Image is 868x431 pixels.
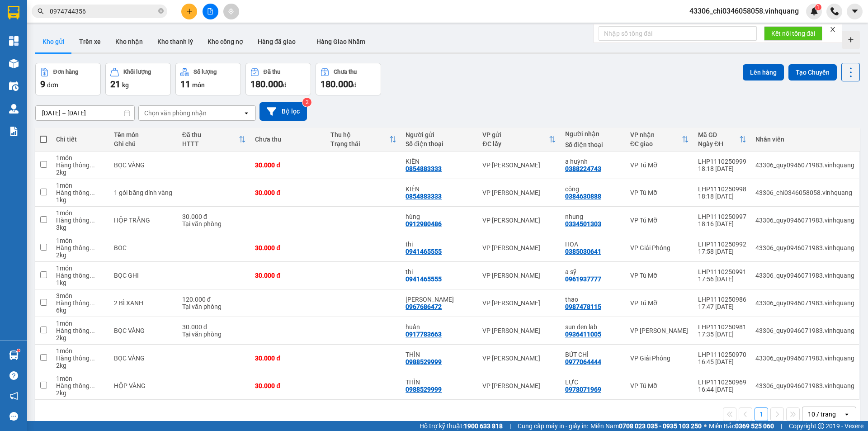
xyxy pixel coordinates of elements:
[630,382,689,389] div: VP Tú Mỡ
[830,26,836,33] span: close
[56,189,105,196] div: Hàng thông thường
[207,8,213,14] span: file-add
[182,140,239,147] div: HTTT
[114,299,173,307] div: 2 BÌ XANH
[406,193,442,200] div: 0854883333
[56,136,105,143] div: Chi tiết
[518,421,588,431] span: Cung cấp máy in - giấy in:
[630,327,689,334] div: VP [PERSON_NAME]
[599,26,757,41] input: Nhập số tổng đài
[245,63,311,95] button: Đã thu180.000đ
[698,241,746,248] div: LHP1110250992
[255,244,321,251] div: 30.000 đ
[698,275,746,283] div: 17:56 [DATE]
[406,303,442,310] div: 0967686472
[482,140,548,147] div: ĐC lấy
[203,4,218,19] button: file-add
[90,217,95,224] span: ...
[9,392,18,400] span: notification
[565,351,621,358] div: BÚT CHÌ
[56,389,105,397] div: 2 kg
[590,421,702,431] span: Miền Nam
[182,213,246,220] div: 30.000 đ
[755,327,854,334] div: 43306_quy0946071983.vinhquang
[228,8,234,14] span: aim
[250,31,303,52] button: Hàng đã giao
[406,248,442,255] div: 0941465555
[114,355,173,362] div: BỌC VÀNG
[182,296,246,303] div: 120.000 đ
[56,224,105,231] div: 3 kg
[56,251,105,259] div: 2 kg
[200,31,250,52] button: Kho công nợ
[321,79,353,90] span: 180.000
[150,31,200,52] button: Kho thanh lý
[47,81,58,89] span: đơn
[808,410,836,419] div: 10 / trang
[406,213,473,220] div: hùng
[108,31,150,52] button: Kho nhận
[182,303,246,310] div: Tại văn phòng
[565,220,601,227] div: 0334501303
[630,244,689,251] div: VP Giải Phóng
[704,424,707,428] span: ⚪️
[698,331,746,338] div: 17:35 [DATE]
[619,422,702,430] strong: 0708 023 035 - 0935 103 250
[406,241,473,248] div: thi
[818,423,824,429] span: copyright
[482,131,548,138] div: VP gửi
[698,213,746,220] div: LHP1110250997
[482,382,556,389] div: VP [PERSON_NAME]
[847,4,863,19] button: caret-down
[406,331,442,338] div: 0917783663
[815,4,821,10] sup: 1
[630,272,689,279] div: VP Tú Mỡ
[56,299,105,307] div: Hàng thông thường
[565,165,601,172] div: 0388224743
[56,265,105,272] div: 1 món
[565,386,601,393] div: 0978071969
[764,26,822,41] button: Kết nối tổng đài
[565,303,601,310] div: 0987478115
[406,140,473,147] div: Số điện thoại
[9,81,19,91] img: warehouse-icon
[406,358,442,365] div: 0988529999
[38,8,44,14] span: search
[56,362,105,369] div: 2 kg
[630,131,682,138] div: VP nhận
[698,296,746,303] div: LHP1110250986
[223,4,239,19] button: aim
[158,8,164,14] span: close-circle
[17,349,20,352] sup: 1
[565,379,621,386] div: LỰC
[406,268,473,275] div: thi
[771,28,815,38] span: Kết nối tổng đài
[56,272,105,279] div: Hàng thông thường
[56,196,105,204] div: 1 kg
[330,131,390,138] div: Thu hộ
[144,109,207,118] div: Chọn văn phòng nhận
[406,131,473,138] div: Người gửi
[565,241,621,248] div: HOA
[755,189,854,196] div: 43306_chi0346058058.vinhquang
[90,161,95,169] span: ...
[56,244,105,251] div: Hàng thông thường
[53,69,78,75] div: Đơn hàng
[698,140,739,147] div: Ngày ĐH
[698,379,746,386] div: LHP1110250969
[482,299,556,307] div: VP [PERSON_NAME]
[406,323,473,331] div: huấn
[630,299,689,307] div: VP Tú Mỡ
[698,268,746,275] div: LHP1110250991
[90,382,95,389] span: ...
[698,323,746,331] div: LHP1110250981
[698,185,746,193] div: LHP1110250998
[630,140,682,147] div: ĐC giao
[830,7,839,15] img: phone-icon
[698,220,746,227] div: 18:16 [DATE]
[180,79,190,90] span: 11
[565,358,601,365] div: 0977064444
[698,386,746,393] div: 16:44 [DATE]
[482,217,556,224] div: VP [PERSON_NAME]
[816,4,820,10] span: 1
